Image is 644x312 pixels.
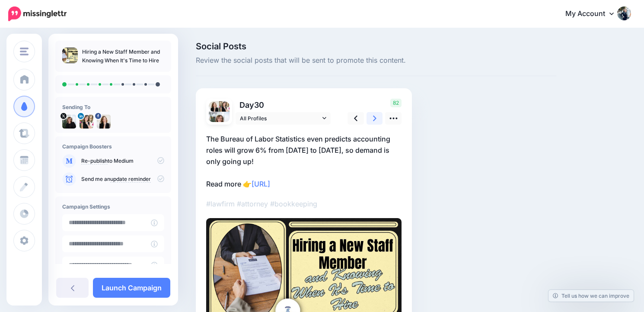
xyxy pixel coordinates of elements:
img: 325356396_563029482349385_6594150499625394851_n-bsa130042.jpg [97,115,111,129]
p: Hiring a New Staff Member and Knowing When It's Time to Hire [82,48,164,65]
span: Review the social posts that will be sent to promote this content. [196,55,556,66]
p: The Bureau of Labor Statistics even predicts accounting roles will grow 6% from [DATE] to [DATE],... [206,133,402,190]
p: Day [236,99,332,111]
a: Tell us how we can improve [548,290,634,302]
p: #lawfirm #attorney #bookkeeping [206,198,402,209]
img: Missinglettr [8,6,67,21]
h4: Campaign Settings [62,203,164,210]
img: 1701893541883-44598.png [80,115,93,129]
p: Send me an [81,175,164,183]
img: 325356396_563029482349385_6594150499625394851_n-bsa130042.jpg [209,101,219,112]
a: Re-publish [81,158,108,164]
img: qTmzClX--41366.jpg [62,115,76,129]
a: [URL] [252,180,270,188]
span: All Profiles [240,114,320,123]
span: 30 [254,100,264,109]
h4: Sending To [62,104,164,110]
img: 1701893541883-44598.png [219,101,230,112]
img: 8eac1a4eec8b50c672a3579eea9cfe35_thumb.jpg [62,48,78,63]
img: qTmzClX--41366.jpg [209,112,230,132]
a: All Profiles [236,112,331,125]
h4: Campaign Boosters [62,143,164,150]
img: menu.png [20,48,29,55]
a: My Account [557,3,631,25]
a: update reminder [110,176,151,183]
p: to Medium [81,157,164,165]
span: Social Posts [196,42,556,51]
span: 82 [390,99,402,107]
